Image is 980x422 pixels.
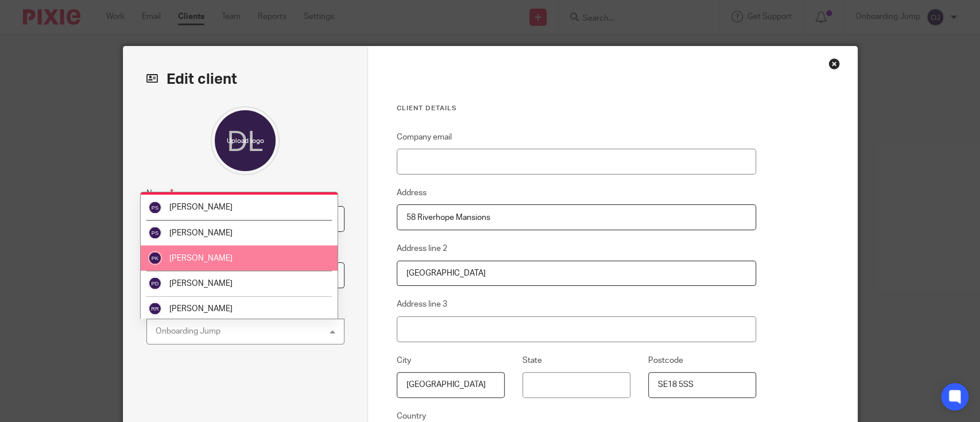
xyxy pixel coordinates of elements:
img: svg%3E [148,276,162,290]
img: svg%3E [148,301,162,315]
div: Onboarding Jump [156,327,220,335]
label: Address line 2 [397,243,447,254]
img: svg%3E [148,226,162,239]
h2: Edit client [146,69,344,89]
span: [PERSON_NAME] [169,304,233,312]
label: State [522,355,542,366]
div: Close this dialog window [828,58,840,69]
h3: Client details [397,104,757,113]
img: svg%3E [148,200,162,214]
img: svg%3E [148,251,162,265]
label: Country [397,411,426,422]
span: [PERSON_NAME] [169,254,233,262]
label: Address [397,187,427,199]
label: Name [146,187,173,200]
span: [PERSON_NAME] [169,203,233,211]
label: Address line 3 [397,299,447,310]
span: [PERSON_NAME] [169,279,233,287]
span: [PERSON_NAME] [169,229,233,237]
label: Company email [397,131,452,143]
label: City [397,355,411,366]
label: Postcode [648,355,683,366]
